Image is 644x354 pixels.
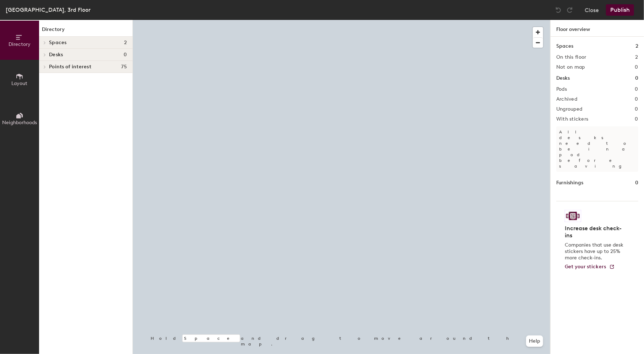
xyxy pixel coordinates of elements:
h1: Spaces [556,42,573,50]
h4: Increase desk check-ins [565,225,626,239]
h2: 0 [635,106,638,112]
h1: Floor overview [551,20,644,37]
h2: Pods [556,86,567,92]
span: Directory [9,41,31,47]
button: Help [526,335,543,347]
span: 75 [121,64,127,70]
h2: 0 [635,96,638,102]
h1: 0 [635,74,638,82]
h1: Desks [556,74,570,82]
h2: 0 [635,86,638,92]
h2: On this floor [556,54,586,60]
h2: Archived [556,96,577,102]
h1: 2 [635,42,638,50]
span: Desks [49,52,63,58]
p: All desks need to be in a pod before saving [556,126,638,172]
button: Publish [606,4,634,16]
span: Get your stickers [565,264,606,270]
h2: 2 [635,54,638,60]
img: Sticker logo [565,210,581,222]
span: 2 [124,40,127,46]
button: Close [585,4,599,16]
h2: Ungrouped [556,106,583,112]
span: Neighborhoods [2,120,37,126]
h1: 0 [635,179,638,187]
div: [GEOGRAPHIC_DATA], 3rd Floor [6,5,91,14]
h2: Not on map [556,64,585,70]
img: Undo [555,6,562,14]
img: Redo [566,6,573,14]
span: Points of interest [49,64,91,70]
span: Layout [12,80,28,86]
span: 0 [124,52,127,58]
h2: 0 [635,64,638,70]
p: Companies that use desk stickers have up to 25% more check-ins. [565,242,626,261]
span: Spaces [49,40,67,46]
h1: Furnishings [556,179,583,187]
h1: Directory [39,26,132,37]
h2: With stickers [556,116,589,122]
a: Get your stickers [565,264,615,270]
h2: 0 [635,116,638,122]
